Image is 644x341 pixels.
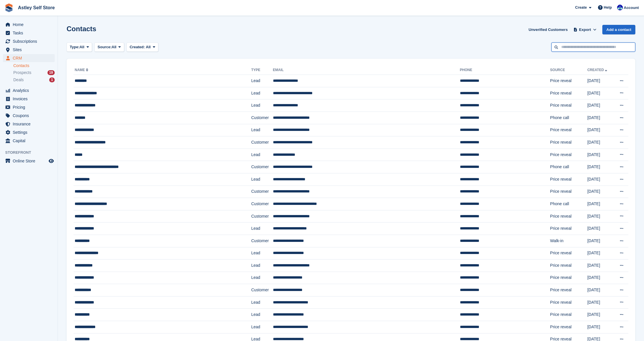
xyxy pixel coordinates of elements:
a: Prospects 19 [13,70,55,76]
td: [DATE] [587,136,613,149]
span: Help [604,5,612,10]
td: [DATE] [587,198,613,210]
button: Export [572,25,598,34]
span: Export [579,27,591,33]
td: Customer [251,136,273,149]
button: Created: All [126,42,158,52]
a: menu [3,21,55,29]
td: [DATE] [587,309,613,321]
td: Price reveal [550,260,588,272]
td: Lead [251,99,273,112]
td: [DATE] [587,260,613,272]
td: Lead [251,87,273,99]
td: Lead [251,124,273,136]
td: Phone call [550,198,588,210]
td: [DATE] [587,99,613,112]
a: menu [3,157,55,165]
button: Type: All [67,42,92,52]
a: menu [3,46,55,54]
span: Source: [98,44,111,50]
td: Customer [251,284,273,296]
td: [DATE] [587,223,613,235]
span: Insurance [13,120,47,128]
td: [DATE] [587,247,613,260]
span: Create [575,5,587,10]
span: Account [624,5,639,11]
td: Lead [251,173,273,186]
span: Deals [13,77,24,83]
span: Invoices [13,95,47,103]
span: Pricing [13,103,47,111]
img: Gemma Parkinson [617,5,623,10]
td: Price reveal [550,149,588,161]
td: Lead [251,260,273,272]
td: Price reveal [550,296,588,309]
a: menu [3,37,55,45]
td: [DATE] [587,161,613,173]
div: 19 [47,70,55,75]
td: Customer [251,112,273,124]
th: Phone [460,66,550,75]
td: Price reveal [550,272,588,284]
td: Customer [251,186,273,198]
td: [DATE] [587,112,613,124]
span: Analytics [13,86,47,94]
td: Price reveal [550,124,588,136]
td: Price reveal [550,321,588,333]
td: [DATE] [587,75,613,87]
span: Capital [13,137,47,145]
a: menu [3,112,55,120]
td: Price reveal [550,75,588,87]
td: Phone call [550,161,588,173]
span: Storefront [5,150,58,155]
td: Price reveal [550,284,588,296]
a: menu [3,54,55,62]
td: Customer [251,198,273,210]
td: [DATE] [587,296,613,309]
span: Created: [130,45,145,49]
span: CRM [13,54,47,62]
td: Lead [251,296,273,309]
a: Name [75,68,89,72]
span: Coupons [13,112,47,120]
td: [DATE] [587,321,613,333]
td: Walk-in [550,235,588,247]
span: Online Store [13,157,47,165]
td: [DATE] [587,210,613,223]
td: Price reveal [550,99,588,112]
a: Add a contact [602,25,635,34]
th: Source [550,66,588,75]
span: Settings [13,128,47,136]
td: [DATE] [587,173,613,186]
span: All [146,45,151,49]
td: [DATE] [587,235,613,247]
td: [DATE] [587,149,613,161]
td: Lead [251,272,273,284]
span: Tasks [13,29,47,37]
span: Subscriptions [13,37,47,45]
td: Price reveal [550,87,588,99]
td: Customer [251,210,273,223]
span: Type: [70,44,80,50]
th: Type [251,66,273,75]
td: Lead [251,309,273,321]
span: Home [13,21,47,29]
a: menu [3,95,55,103]
td: Price reveal [550,173,588,186]
td: [DATE] [587,186,613,198]
div: 1 [49,77,55,82]
td: Price reveal [550,210,588,223]
td: Price reveal [550,309,588,321]
a: menu [3,137,55,145]
td: Price reveal [550,186,588,198]
a: Created [587,68,608,72]
td: Price reveal [550,136,588,149]
img: stora-icon-8386f47178a22dfd0bd8f6a31ec36ba5ce8667c1dd55bd0f319d3a0aa187defe.svg [5,3,13,12]
td: [DATE] [587,87,613,99]
td: Phone call [550,112,588,124]
span: Prospects [13,70,31,75]
span: All [80,44,85,50]
a: menu [3,29,55,37]
td: [DATE] [587,124,613,136]
span: All [112,44,117,50]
